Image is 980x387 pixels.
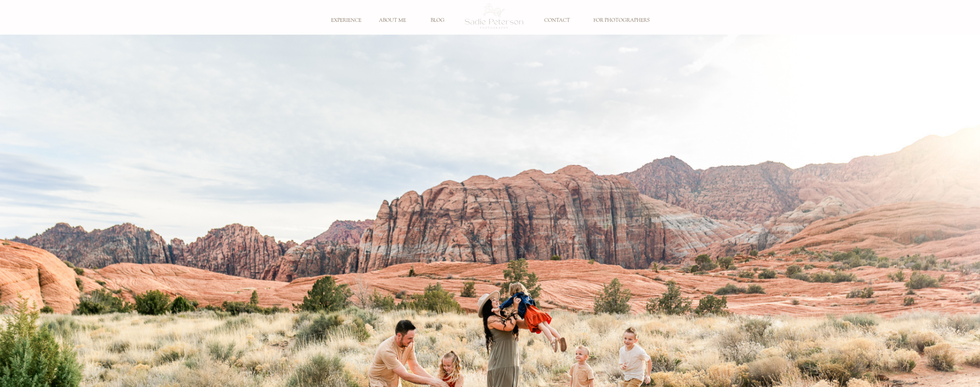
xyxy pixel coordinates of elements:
a: CONTACT [538,17,576,24]
a: BLOG [419,17,456,24]
a: ABOUT ME [374,17,411,24]
a: FOR PHOTOGRAPHERS [589,17,654,24]
a: EXPERIENCE [327,17,365,24]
